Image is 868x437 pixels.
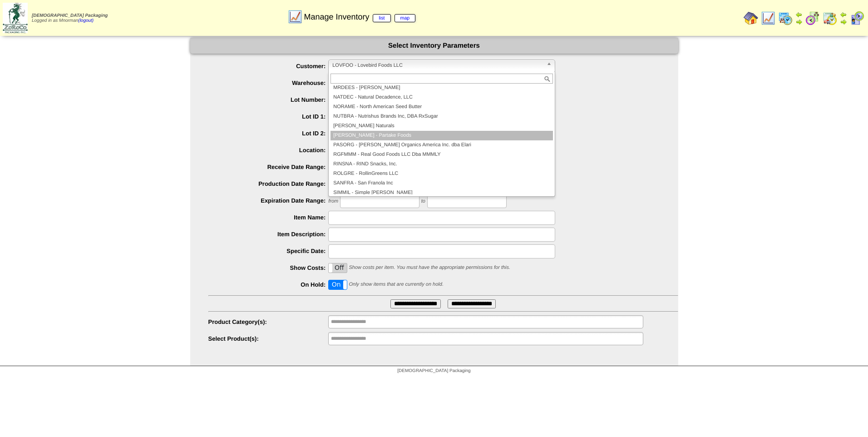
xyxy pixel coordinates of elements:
img: arrowleft.gif [795,11,803,18]
div: OnOff [328,280,347,290]
li: SIMMIL - Simple [PERSON_NAME] [330,188,553,198]
label: On Hold: [208,281,329,288]
img: line_graph.gif [761,11,775,25]
img: zoroco-logo-small.webp [3,3,28,33]
span: Manage Inventory [304,12,415,22]
span: to [421,199,425,204]
label: On [329,280,347,289]
label: Item Description: [208,231,329,238]
label: Show Costs: [208,264,329,271]
div: OnOff [328,263,347,273]
span: Show costs per item. You must have the appropriate permissions for this. [349,265,510,270]
li: NORAME - North American Seed Butter [330,102,553,112]
label: Off [329,263,347,273]
img: arrowright.gif [795,18,803,25]
li: RINSNA - RIND Snacks, Inc. [330,159,553,169]
a: list [373,14,390,22]
img: calendarprod.gif [778,11,793,25]
li: MRDEES - [PERSON_NAME] [330,83,553,93]
img: calendarinout.gif [823,11,837,25]
img: home.gif [744,11,758,25]
span: LOVFOO - Lovebird Foods LLC [332,60,543,71]
span: Logged in as Mnorman [32,13,108,23]
label: Warehouse: [208,79,329,86]
span: [DEMOGRAPHIC_DATA] Packaging [397,368,470,373]
label: Lot ID 1: [208,113,329,120]
li: NATDEC - Natural Decadence, LLC [330,93,553,102]
label: Receive Date Range: [208,164,329,170]
label: Product Category(s): [208,318,329,325]
label: Lot Number: [208,96,329,103]
label: Item Name: [208,214,329,221]
label: Specific Date: [208,248,329,254]
li: SANFRA - San Franola Inc [330,179,553,188]
div: Select Inventory Parameters [190,38,678,54]
a: (logout) [78,18,94,23]
img: line_graph.gif [288,10,302,24]
li: NUTBRA - Nutrishus Brands Inc, DBA RxSugar [330,112,553,121]
img: calendarblend.gif [805,11,820,25]
label: Expiration Date Range: [208,197,329,204]
li: PASORG - [PERSON_NAME] Organics America Inc. dba Elari [330,140,553,150]
li: RGFMMM - Real Good Foods LLC Dba MMMLY [330,150,553,159]
label: Production Date Range: [208,180,329,187]
label: Lot ID 2: [208,130,329,137]
label: Select Product(s): [208,335,329,342]
span: [DEMOGRAPHIC_DATA] Packaging [32,13,108,18]
a: map [395,14,416,22]
li: ROLGRE - RollinGreens LLC [330,169,553,179]
img: arrowright.gif [840,18,847,25]
label: Customer: [208,63,329,70]
label: Location: [208,147,329,154]
img: calendarcustomer.gif [850,11,864,25]
img: arrowleft.gif [840,11,847,18]
li: [PERSON_NAME] Naturals [330,121,553,131]
span: Only show items that are currently on hold. [349,282,443,287]
li: [PERSON_NAME] - Partake Foods [330,131,553,140]
span: from [328,199,338,204]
